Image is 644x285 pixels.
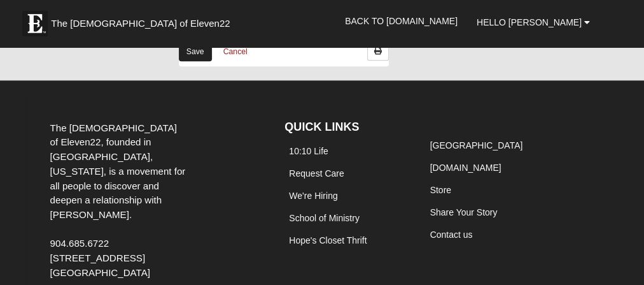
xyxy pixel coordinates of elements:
[430,207,497,217] a: Share Your Story
[335,5,467,37] a: Back to [DOMAIN_NAME]
[467,6,599,38] a: Hello [PERSON_NAME]
[289,168,344,179] a: Request Care
[367,42,389,61] a: Print Attendance Roster
[430,140,522,150] a: [GEOGRAPHIC_DATA]
[284,121,406,135] h4: QUICK LINKS
[51,17,230,30] span: The [DEMOGRAPHIC_DATA] of Eleven22
[289,146,328,156] a: 10:10 Life
[16,4,270,36] a: The [DEMOGRAPHIC_DATA] of Eleven22
[41,121,197,281] div: The [DEMOGRAPHIC_DATA] of Eleven22, founded in [GEOGRAPHIC_DATA], [US_STATE], is a movement for a...
[289,213,359,223] a: School of Ministry
[289,191,337,201] a: We're Hiring
[215,42,256,62] a: Cancel
[22,11,48,36] img: Eleven22 logo
[430,230,472,240] a: Contact us
[430,185,451,195] a: Store
[179,43,212,61] a: Save
[477,17,582,27] span: Hello [PERSON_NAME]
[289,235,367,245] a: Hope's Closet Thrift
[430,163,501,173] a: [DOMAIN_NAME]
